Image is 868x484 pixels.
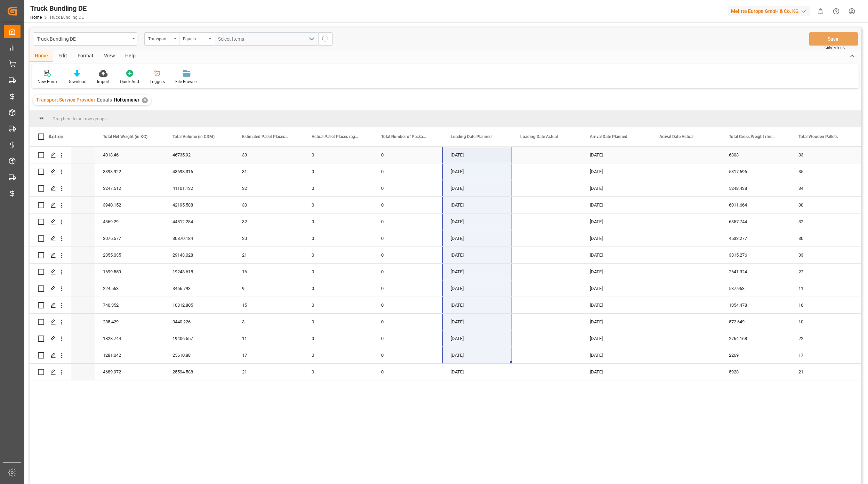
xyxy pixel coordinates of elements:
div: [DATE] [581,297,651,313]
div: 5928 [721,364,790,380]
div: 17 [234,347,303,363]
div: Press SPACE to select this row. [30,213,71,230]
button: Help Center [828,3,844,19]
div: [DATE] [581,280,651,297]
div: [DATE] [442,180,512,196]
div: 21 [790,364,860,380]
div: Home [30,50,53,62]
span: Drag here to set row groups [53,116,107,121]
span: Select Items [218,36,248,42]
div: 3393.922 [95,163,164,180]
div: 2641.324 [721,264,790,280]
div: 33 [234,147,303,163]
div: [DATE] [442,163,512,180]
div: Press SPACE to select this row. [30,314,71,330]
div: 25610.88 [164,347,234,363]
div: 0 [303,297,373,313]
div: 6011.664 [721,197,790,213]
div: 0 [373,213,442,230]
div: Press SPACE to select this row. [30,147,71,163]
span: Total Wooden Pallets [798,134,838,139]
span: Ctrl/CMD + S [825,45,845,50]
div: [DATE] [581,364,651,380]
span: Equals [97,97,112,103]
div: 0 [373,314,442,330]
div: 35 [790,163,860,180]
a: Home [30,15,42,20]
button: show 0 new notifications [813,3,828,19]
div: 0 [303,364,373,380]
button: open menu [144,32,179,46]
div: [DATE] [581,213,651,230]
div: 0 [373,197,442,213]
button: Save [809,32,858,46]
span: Total Net Weight (in KG) [103,134,147,139]
div: 19248.618 [164,264,234,280]
div: 30 [790,230,860,247]
div: Press SPACE to select this row. [30,197,71,213]
div: Help [120,50,141,62]
div: 2269 [721,347,790,363]
div: 224.563 [95,280,164,297]
div: 3815.276 [721,247,790,263]
div: [DATE] [442,297,512,313]
div: 21 [234,364,303,380]
div: [DATE] [442,213,512,230]
div: 0 [303,280,373,297]
div: ✕ [142,97,148,103]
div: 33 [790,247,860,263]
div: 1828.744 [95,330,164,347]
div: 32 [234,180,303,196]
div: 3440.226 [164,314,234,330]
div: 3 [234,314,303,330]
div: 0 [373,297,442,313]
div: 1354.478 [721,297,790,313]
div: 0 [303,163,373,180]
div: Melitta Europa GmbH & Co. KG [728,6,810,16]
div: [DATE] [442,264,512,280]
div: [DATE] [442,147,512,163]
div: 10 [790,314,860,330]
div: Press SPACE to select this row. [30,264,71,280]
button: open menu [179,32,214,46]
div: Truck Bundling DE [30,3,87,14]
div: Format [72,50,99,62]
div: Press SPACE to select this row. [30,297,71,314]
div: 46735.92 [164,147,234,163]
div: Transport Service Provider [148,34,172,42]
div: 3940.152 [95,197,164,213]
div: 34 [790,180,860,196]
div: 9 [234,280,303,297]
div: 44812.284 [164,213,234,230]
div: 33 [790,147,860,163]
div: 1281.042 [95,347,164,363]
span: Total Number of Packages (VepoAT) [381,134,428,139]
div: [DATE] [442,280,512,297]
button: open menu [214,32,318,46]
div: 5317.696 [721,163,790,180]
span: Arrival Date Actual [659,134,693,139]
div: 2355.035 [95,247,164,263]
div: [DATE] [581,314,651,330]
div: 10812.805 [164,297,234,313]
span: Estimated Pallet Places (aggregation) [242,134,289,139]
div: 4689.972 [95,364,164,380]
div: 1699.559 [95,264,164,280]
div: [DATE] [442,330,512,347]
div: [DATE] [581,147,651,163]
div: 6357.744 [721,213,790,230]
span: Actual Pallet Places (aggregation) [312,134,358,139]
div: Press SPACE to select this row. [30,230,71,247]
div: Press SPACE to select this row. [30,330,71,347]
div: 0 [373,147,442,163]
div: 0 [303,264,373,280]
span: Arrival Date Planned [590,134,627,139]
div: Action [48,134,63,140]
div: 0 [303,147,373,163]
div: 16 [234,264,303,280]
div: 22 [790,330,860,347]
div: Triggers [150,79,165,85]
div: 0 [373,180,442,196]
div: 43698.316 [164,163,234,180]
div: 4533.277 [721,230,790,247]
